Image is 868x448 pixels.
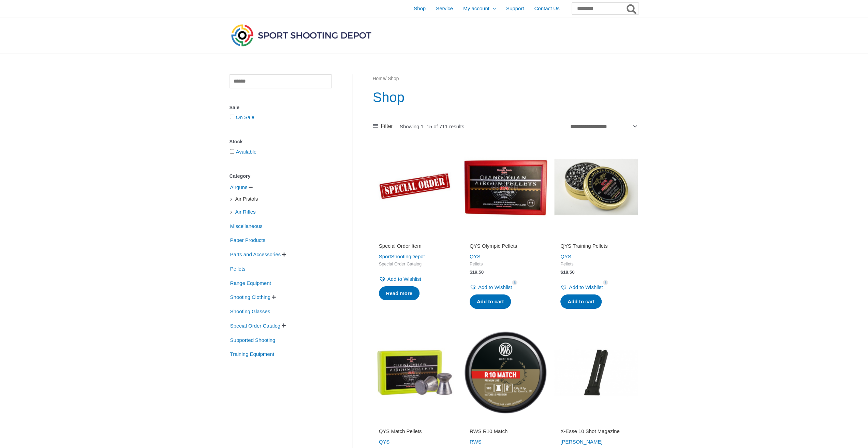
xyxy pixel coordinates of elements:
a: Miscellaneous [230,222,263,228]
iframe: Customer reviews powered by Trustpilot [379,233,451,241]
span: $ [560,270,563,275]
img: QYS Training Pellets [554,145,638,229]
a: On Sale [236,114,254,120]
a: Filter [373,121,393,131]
h2: X-Esse 10 Shot Magazine [560,428,632,435]
img: Sport Shooting Depot [230,23,373,48]
a: QYS [470,254,481,259]
img: X-Esse 10 Shot Magazine [554,330,638,414]
a: Air Rifles [235,208,256,214]
a: Training Equipment [230,351,275,357]
img: Special Order Item [373,145,457,229]
span:  [249,185,253,190]
a: QYS Training Pellets [560,243,632,252]
iframe: Customer reviews powered by Trustpilot [379,418,451,427]
span:  [272,295,276,300]
iframe: Customer reviews powered by Trustpilot [470,233,541,241]
p: Showing 1–15 of 711 results [400,124,464,129]
a: SportShootingDepot [379,254,425,259]
a: Special Order Catalog [230,322,281,328]
a: Available [236,149,257,155]
bdi: 18.50 [560,270,574,275]
a: Air Pistols [235,196,259,201]
a: RWS R10 Match [470,428,541,437]
span:  [282,252,286,257]
a: Add to cart: “QYS Training Pellets” [560,294,602,309]
span: Paper Products [230,234,266,246]
a: Add to Wishlist [470,283,512,292]
a: Shooting Clothing [230,294,271,300]
span: Pellets [470,261,541,267]
a: Supported Shooting [230,336,276,342]
div: Sale [230,103,332,113]
a: Add to cart: “QYS Olympic Pellets” [470,294,511,309]
span: Shooting Clothing [230,291,271,303]
span: Pellets [560,261,632,267]
a: X-Esse 10 Shot Magazine [560,428,632,437]
a: Read more about “Special Order Item” [379,286,420,301]
span: Shooting Glasses [230,306,271,317]
span: Air Pistols [235,193,259,205]
h2: QYS Training Pellets [560,243,632,249]
a: QYS Olympic Pellets [470,243,541,252]
a: QYS [379,439,390,445]
a: Parts and Accessories [230,251,281,257]
span: Range Equipment [230,277,272,289]
span: Add to Wishlist [478,284,512,290]
span: Add to Wishlist [387,276,421,282]
img: QYS Match Pellets [373,330,457,414]
select: Shop order [568,120,638,132]
span: Filter [381,121,393,131]
a: Shooting Glasses [230,308,271,314]
span: Pellets [230,263,246,275]
a: Pellets [230,265,246,271]
img: RWS R10 Match [464,330,547,414]
nav: Breadcrumb [373,74,638,83]
input: On Sale [230,115,234,119]
div: Category [230,171,332,181]
span: Airguns [230,182,248,193]
span: Supported Shooting [230,334,276,346]
span: Special Order Catalog [230,320,281,332]
bdi: 19.50 [470,270,484,275]
span: Miscellaneous [230,220,263,232]
span: Parts and Accessories [230,249,281,260]
button: Search [625,3,638,14]
span: 5 [512,280,517,285]
a: Home [373,76,385,81]
a: QYS [560,254,571,259]
iframe: Customer reviews powered by Trustpilot [470,418,541,427]
span: $ [470,270,472,275]
span: Special Order Catalog [379,261,451,267]
a: Add to Wishlist [560,283,603,292]
h2: RWS R10 Match [470,428,541,435]
iframe: Customer reviews powered by Trustpilot [560,233,632,241]
a: Range Equipment [230,279,272,285]
h2: QYS Olympic Pellets [470,243,541,249]
span: Add to Wishlist [569,284,603,290]
iframe: Customer reviews powered by Trustpilot [560,418,632,427]
a: Add to Wishlist [379,274,421,284]
a: Paper Products [230,237,266,243]
img: QYS Olympic Pellets [464,145,547,229]
span:  [282,323,286,328]
a: QYS Match Pellets [379,428,451,437]
div: Stock [230,137,332,147]
a: [PERSON_NAME] [560,439,602,445]
h1: Shop [373,88,638,107]
a: RWS [470,439,482,445]
input: Available [230,149,234,154]
span: 5 [603,280,608,285]
a: Special Order Item [379,243,451,252]
span: Training Equipment [230,348,275,360]
h2: QYS Match Pellets [379,428,451,435]
span: Air Rifles [235,206,256,218]
h2: Special Order Item [379,243,451,249]
a: Airguns [230,184,248,190]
